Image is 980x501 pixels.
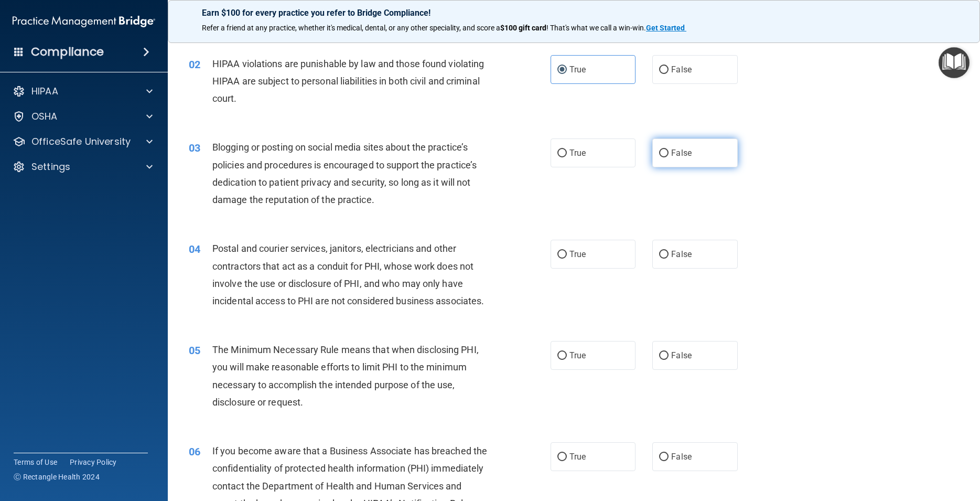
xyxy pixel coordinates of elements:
input: False [659,352,669,360]
a: Privacy Policy [70,457,117,467]
a: Terms of Use [14,457,57,467]
p: Settings [31,161,70,173]
span: False [671,249,692,259]
span: False [671,65,692,74]
span: False [671,350,692,360]
p: OfficeSafe University [31,135,131,148]
a: Get Started [646,24,686,32]
p: Earn $100 for every practice you refer to Bridge Compliance! [202,8,946,18]
span: Ⓒ Rectangle Health 2024 [14,472,100,482]
a: HIPAA [13,85,153,98]
span: Refer a friend at any practice, whether it's medical, dental, or any other speciality, and score a [202,24,500,32]
a: OSHA [13,110,153,123]
a: Settings [13,161,153,173]
button: Open Resource Center [939,47,970,78]
input: True [557,453,567,461]
span: False [671,148,692,158]
span: 03 [189,142,200,154]
p: OSHA [31,110,58,123]
input: False [659,150,669,157]
input: False [659,453,669,461]
input: False [659,251,669,259]
span: False [671,452,692,462]
a: OfficeSafe University [13,135,153,148]
img: PMB logo [13,11,155,32]
span: 04 [189,243,200,255]
input: True [557,251,567,259]
input: True [557,66,567,74]
span: True [569,452,586,462]
span: 05 [189,344,200,357]
p: HIPAA [31,85,58,98]
h4: Compliance [31,45,104,59]
span: True [569,65,586,74]
span: True [569,350,586,360]
input: False [659,66,669,74]
input: True [557,150,567,157]
span: HIPAA violations are punishable by law and those found violating HIPAA are subject to personal li... [212,58,484,104]
span: 02 [189,58,200,71]
span: 06 [189,445,200,458]
span: Postal and courier services, janitors, electricians and other contractors that act as a conduit f... [212,243,484,306]
span: Blogging or posting on social media sites about the practice’s policies and procedures is encoura... [212,142,477,205]
strong: Get Started [646,24,685,32]
span: True [569,249,586,259]
span: The Minimum Necessary Rule means that when disclosing PHI, you will make reasonable efforts to li... [212,344,479,408]
input: True [557,352,567,360]
span: True [569,148,586,158]
strong: $100 gift card [500,24,546,32]
span: ! That's what we call a win-win. [546,24,646,32]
